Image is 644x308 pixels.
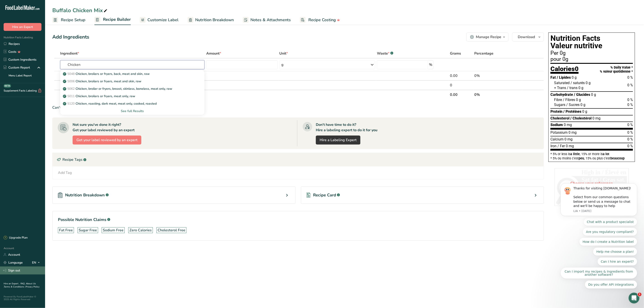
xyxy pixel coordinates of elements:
span: Fat [550,75,556,80]
button: Manage Recipe [466,32,509,41]
button: Get your label reviewed by an expert [73,136,141,145]
a: Recipe Builder [94,14,131,25]
div: See full Results [60,107,205,115]
span: 5011 [67,94,75,98]
a: About Us . [4,282,36,288]
span: 0 [575,65,579,73]
h1: Nutrition Facts Valeur nutritive [550,34,633,50]
th: 0.00 [449,90,473,99]
p: Chicken, broilers or fryers, back, meat and skin, raw [64,71,150,76]
span: 0 g [580,103,585,107]
span: / saturés [571,81,585,85]
th: 0% [474,90,523,99]
span: 5006 [67,79,75,83]
span: Customize Label [147,17,179,23]
span: 5120 [67,101,75,106]
p: Chicken, broilers or fryers, meat and skin, raw [64,79,141,84]
a: Hire an Expert . [4,282,20,285]
div: Sodium Free [103,228,124,233]
div: g [282,62,284,67]
a: Nutrition Breakdown [188,15,234,25]
div: Upgrade Plan [4,236,28,240]
span: Cholesterol [550,116,569,120]
a: Customize Label [140,15,179,25]
span: Grams [450,51,461,56]
input: Add Ingredient [60,60,205,69]
a: 5120Chicken, roasting, dark meat, meat only, cooked, roasted [60,100,205,107]
div: EN [32,260,41,265]
span: Amount [206,51,221,56]
div: See full Results [64,109,201,113]
span: Fibre [554,98,562,102]
div: 0 [450,83,472,88]
a: FAQ . [21,282,26,285]
div: Recipe Tags [53,153,544,166]
span: 0 % [627,83,633,87]
a: Language [4,259,23,267]
span: Saturated [554,81,570,85]
iframe: Intercom live chat [629,293,639,303]
span: / Lipides [557,75,571,80]
a: Privacy Policy [25,285,39,288]
span: / Fibres [563,98,575,102]
div: Add Ingredients [52,33,89,41]
span: Recipe Costing [308,17,336,23]
span: Recipe Builder [103,16,131,23]
div: Add Tag [58,170,72,175]
div: Can't find your ingredient? [52,105,544,110]
span: Nutrition Breakdown [195,17,234,23]
div: BETA [4,84,11,88]
span: Recipe Setup [61,17,85,23]
span: 0 g [578,86,583,90]
iframe: Intercom notifications message [554,123,644,296]
span: 0 g [576,98,581,102]
span: 0 g [586,81,591,85]
span: / Protéines [563,109,581,114]
a: 5006Chicken, broilers or fryers, meat and skin, raw [60,78,205,85]
div: Calories [550,66,579,74]
p: Chicken, roasting, dark meat, meat only, cooked, roasted [64,101,157,106]
span: + Trans [554,86,566,90]
button: Hire an Expert [4,23,41,31]
span: Sugars [554,103,565,107]
p: Chicken, broilers or fryers, meat only, raw [64,94,135,99]
span: / Cholestérol [570,116,591,120]
div: Manage Recipe [476,34,501,40]
div: Cholesterol Free [158,228,185,233]
span: 1 [638,293,642,296]
div: Per 0g [550,51,633,56]
span: Unit [280,51,288,56]
div: pour 0g [550,57,633,62]
div: Not sure you've done it right? Get your label reviewed by an expert [73,122,135,133]
span: Recipe Card [313,192,336,198]
span: 0 % [627,98,633,102]
div: Waste [377,51,393,56]
div: 0% [474,73,522,78]
span: / Glucides [574,92,590,97]
th: Net Totals [59,90,449,99]
span: 0 g [582,109,587,114]
div: Buffalo Chicken Mix [52,6,108,14]
div: * 5% ou moins c’est , 15% ou plus c’est [550,157,633,160]
section: * 5% or less is , 15% or more is [550,151,633,160]
span: Download [518,34,535,40]
div: Zero Calories [129,228,152,233]
span: 5062 [67,87,75,91]
a: 5011Chicken, broilers or fryers, meat only, raw [60,92,205,100]
span: 5048 [67,72,75,76]
span: 0 % [627,103,633,107]
span: 0 g [591,92,596,97]
a: 5062Chicken, broiler or fryers, breast, skinless, boneless, meat only, raw [60,85,205,92]
a: Terms & Conditions . [4,285,25,288]
span: Sodium [550,123,563,127]
div: Don't have time to do it? Hire a labeling expert to do it for you [316,122,377,133]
